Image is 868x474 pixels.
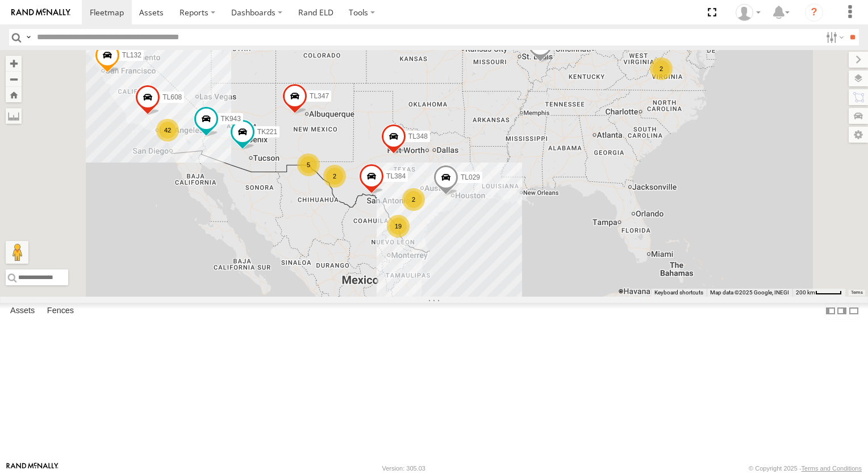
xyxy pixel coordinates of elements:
[408,133,428,141] span: TL348
[6,56,22,71] button: Zoom in
[836,303,848,319] label: Dock Summary Table to the Right
[710,289,789,296] span: Map data ©2025 Google, INEGI
[5,303,40,319] label: Assets
[257,128,277,136] span: TK221
[387,215,410,238] div: 19
[821,29,846,45] label: Search Filter Options
[732,4,765,21] div: Daniel Del Muro
[825,303,836,319] label: Dock Summary Table to the Left
[402,188,425,211] div: 2
[851,290,863,295] a: Terms
[6,463,59,474] a: Visit our Website
[6,87,22,102] button: Zoom Home
[41,303,80,319] label: Fences
[796,289,815,296] span: 200 km
[792,289,845,297] button: Map Scale: 200 km per 43 pixels
[310,92,329,100] span: TL347
[6,71,22,87] button: Zoom out
[6,108,22,124] label: Measure
[805,3,823,22] i: ?
[848,303,859,319] label: Hide Summary Table
[11,9,70,16] img: rand-logo.svg
[461,173,480,181] span: TL029
[162,93,182,101] span: TL608
[654,289,703,297] button: Keyboard shortcuts
[386,173,406,181] span: TL384
[122,52,141,60] span: TL132
[6,241,28,264] button: Drag Pegman onto the map to open Street View
[24,29,33,45] label: Search Query
[221,115,241,123] span: TK943
[323,165,346,188] div: 2
[297,153,320,176] div: 5
[802,465,862,472] a: Terms and Conditions
[849,127,868,143] label: Map Settings
[382,465,425,472] div: Version: 305.03
[749,465,862,472] div: © Copyright 2025 -
[156,119,179,142] div: 42
[650,57,673,80] div: 2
